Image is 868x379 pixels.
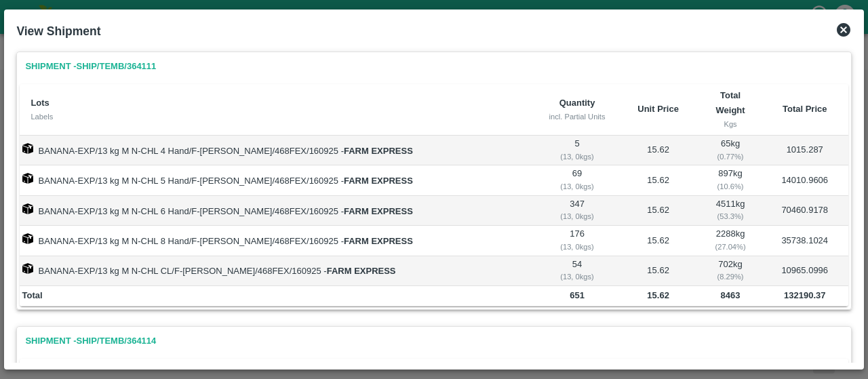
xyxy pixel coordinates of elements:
div: ( 27.04 %) [701,241,759,253]
td: 15.62 [617,226,699,256]
b: Unit Price [637,104,679,114]
td: 15.62 [617,136,699,165]
td: 4511 kg [699,196,762,226]
td: 14010.9606 [762,165,848,195]
td: BANANA-EXP/13 kg M N-CHL CL/F-[PERSON_NAME]/468FEX/160925 - [20,256,537,286]
td: 54 [537,256,617,286]
b: 15.62 [647,290,669,300]
td: 347 [537,196,617,226]
div: incl. Partial Units [548,111,606,123]
div: ( 0.77 %) [701,151,759,163]
td: 69 [537,165,617,195]
td: 10965.0996 [762,256,848,286]
td: 897 kg [699,165,762,195]
img: box [22,263,33,274]
td: 15.62 [617,165,699,195]
b: 8463 [721,290,741,300]
td: 1015.287 [762,136,848,165]
b: View Shipment [16,24,100,38]
td: BANANA-EXP/13 kg M N-CHL 6 Hand/F-[PERSON_NAME]/468FEX/160925 - [20,196,537,226]
strong: FARM EXPRESS [327,266,396,276]
img: box [22,173,33,184]
img: box [22,203,33,214]
a: Shipment -SHIP/TEMB/364114 [20,330,161,353]
img: box [22,143,33,154]
div: ( 13, 0 kgs) [539,180,614,193]
img: box [22,233,33,244]
td: BANANA-EXP/13 kg M N-CHL 4 Hand/F-[PERSON_NAME]/468FEX/160925 - [20,136,537,165]
div: ( 13, 0 kgs) [539,151,614,163]
div: ( 13, 0 kgs) [539,210,614,222]
b: Total Weight [716,90,745,115]
td: 2288 kg [699,226,762,256]
div: ( 13, 0 kgs) [539,241,614,253]
div: ( 13, 0 kgs) [539,271,614,283]
div: ( 53.3 %) [701,210,759,222]
td: 70460.9178 [762,196,848,226]
td: 702 kg [699,256,762,286]
b: 651 [570,290,585,300]
td: BANANA-EXP/13 kg M N-CHL 5 Hand/F-[PERSON_NAME]/468FEX/160925 - [20,165,537,195]
strong: FARM EXPRESS [344,206,413,216]
a: Shipment -SHIP/TEMB/364111 [20,55,161,79]
td: 5 [537,136,617,165]
td: BANANA-EXP/13 kg M N-CHL 8 Hand/F-[PERSON_NAME]/468FEX/160925 - [20,226,537,256]
b: Total [22,290,43,300]
td: 35738.1024 [762,226,848,256]
td: 15.62 [617,196,699,226]
td: 176 [537,226,617,256]
b: 132190.37 [784,290,825,300]
div: Kgs [710,118,751,130]
div: ( 8.29 %) [701,271,759,283]
b: Quantity [559,98,595,108]
strong: FARM EXPRESS [344,146,413,156]
b: Total Price [783,104,827,114]
div: ( 10.6 %) [701,180,759,193]
b: Lots [31,98,49,108]
td: 15.62 [617,256,699,286]
div: Labels [31,111,526,123]
strong: FARM EXPRESS [344,236,413,246]
strong: FARM EXPRESS [344,176,413,186]
td: 65 kg [699,136,762,165]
